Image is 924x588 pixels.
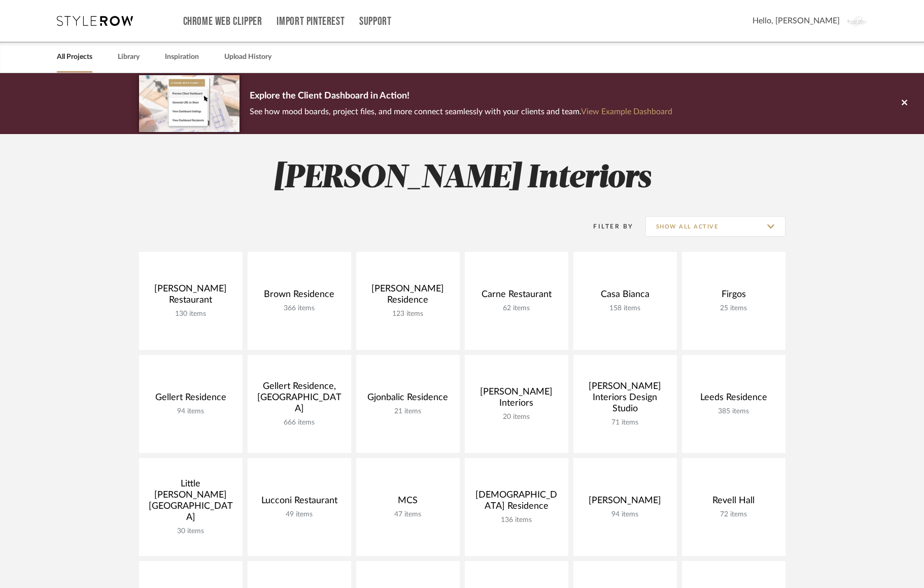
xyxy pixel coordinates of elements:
[690,392,777,407] div: Leeds Residence
[473,413,560,421] div: 20 items
[147,527,234,536] div: 30 items
[690,510,777,519] div: 72 items
[183,17,262,26] a: Chrome Web Clipper
[473,289,560,304] div: Carne Restaurant
[581,304,669,313] div: 158 items
[147,407,234,416] div: 94 items
[690,304,777,313] div: 25 items
[581,510,669,519] div: 94 items
[473,304,560,313] div: 62 items
[581,108,672,116] a: View Example Dashboard
[473,489,560,516] div: [DEMOGRAPHIC_DATA] Residence
[581,381,669,418] div: [PERSON_NAME] Interiors Design Studio
[364,283,452,310] div: [PERSON_NAME] Residence
[57,50,92,64] a: All Projects
[847,10,869,31] img: avatar
[364,392,452,407] div: Gjonbalic Residence
[256,418,343,427] div: 666 items
[147,478,234,527] div: Little [PERSON_NAME][GEOGRAPHIC_DATA]
[250,105,672,119] p: See how mood boards, project files, and more connect seamlessly with your clients and team.
[250,88,672,105] p: Explore the Client Dashboard in Action!
[690,495,777,510] div: Revell Hall
[97,159,828,198] h2: [PERSON_NAME] Interiors
[147,283,234,310] div: [PERSON_NAME] Restaurant
[224,50,271,64] a: Upload History
[256,289,343,304] div: Brown Residence
[473,386,560,413] div: [PERSON_NAME] Interiors
[364,310,452,318] div: 123 items
[256,495,343,510] div: Lucconi Restaurant
[581,418,669,427] div: 71 items
[581,495,669,510] div: [PERSON_NAME]
[256,381,343,418] div: Gellert Residence, [GEOGRAPHIC_DATA]
[580,221,634,232] div: Filter By
[277,17,345,26] a: Import Pinterest
[256,304,343,313] div: 366 items
[364,510,452,519] div: 47 items
[359,17,391,26] a: Support
[473,516,560,525] div: 136 items
[690,407,777,416] div: 385 items
[364,407,452,416] div: 21 items
[139,75,239,132] img: d5d033c5-7b12-40c2-a960-1ecee1989c38.png
[147,310,234,318] div: 130 items
[752,15,840,27] span: Hello, [PERSON_NAME]
[364,495,452,510] div: MCS
[581,289,669,304] div: Casa Bianca
[147,392,234,407] div: Gellert Residence
[165,50,199,64] a: Inspiration
[256,510,343,519] div: 49 items
[690,289,777,304] div: Firgos
[118,50,140,64] a: Library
